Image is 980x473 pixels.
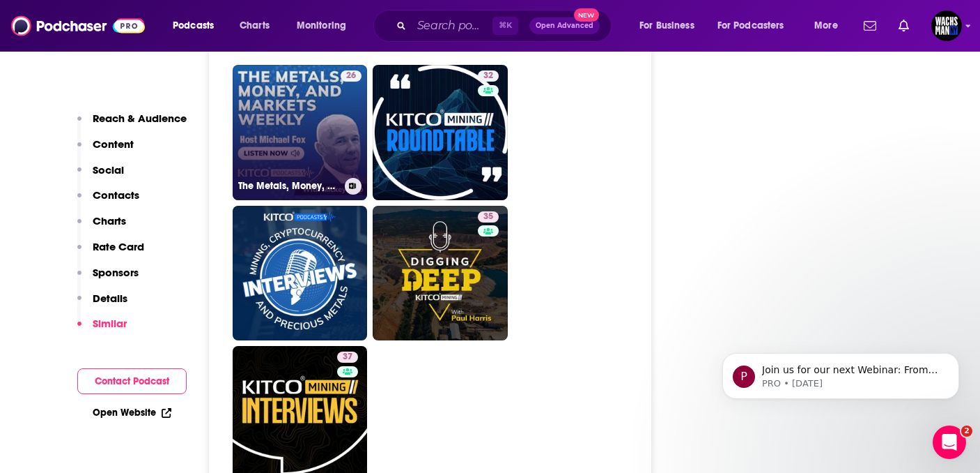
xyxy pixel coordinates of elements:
[93,214,126,227] p: Charts
[814,16,838,36] span: More
[630,15,712,37] button: open menu
[61,54,240,66] p: Message from PRO, sent 33w ago
[297,16,346,36] span: Monitoring
[701,324,980,421] iframe: Intercom notifications message
[77,163,124,189] button: Social
[287,15,364,37] button: open menu
[373,65,508,200] a: 32
[341,70,361,82] a: 26
[77,368,187,394] button: Contact Podcast
[93,407,171,419] a: Open Website
[492,17,518,35] span: ⌘ K
[574,8,599,22] span: New
[478,70,499,82] a: 32
[231,15,278,37] a: Charts
[93,163,124,177] p: Social
[387,10,625,42] div: Search podcasts, credits, & more...
[77,112,187,137] button: Reach & Audience
[346,69,356,83] span: 26
[931,10,962,41] span: Logged in as WachsmanNY
[240,16,270,36] span: Charts
[412,15,492,37] input: Search podcasts, credits, & more...
[639,16,694,36] span: For Business
[173,16,214,36] span: Podcasts
[343,350,352,364] span: 37
[931,10,962,41] img: User Profile
[478,211,499,223] a: 35
[77,188,139,214] button: Contacts
[536,22,593,29] span: Open Advanced
[61,40,240,398] span: Join us for our next Webinar: From Pushback to Payoff: Building Buy-In for Niche Podcast Placemen...
[961,426,972,437] span: 2
[717,16,784,36] span: For Podcasters
[93,240,144,253] p: Rate Card
[238,180,339,192] h3: The Metals, Money, and Markets Weekly by [PERSON_NAME]
[708,15,804,37] button: open menu
[337,352,358,363] a: 37
[93,137,134,151] p: Content
[93,188,139,202] p: Contacts
[858,14,882,38] a: Show notifications dropdown
[233,65,368,200] a: 26The Metals, Money, and Markets Weekly by [PERSON_NAME]
[11,13,145,39] img: Podchaser - Follow, Share and Rate Podcasts
[77,292,127,317] button: Details
[804,15,855,37] button: open menu
[77,266,139,292] button: Sponsors
[529,17,600,34] button: Open AdvancedNew
[373,206,508,341] a: 35
[93,266,139,279] p: Sponsors
[77,317,127,343] button: Similar
[163,15,232,37] button: open menu
[483,210,493,224] span: 35
[77,240,144,266] button: Rate Card
[483,69,493,83] span: 32
[893,14,915,38] a: Show notifications dropdown
[933,426,966,459] iframe: Intercom live chat
[77,214,126,240] button: Charts
[77,137,134,163] button: Content
[931,10,962,41] button: Show profile menu
[93,292,127,305] p: Details
[93,317,127,330] p: Similar
[93,112,187,125] p: Reach & Audience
